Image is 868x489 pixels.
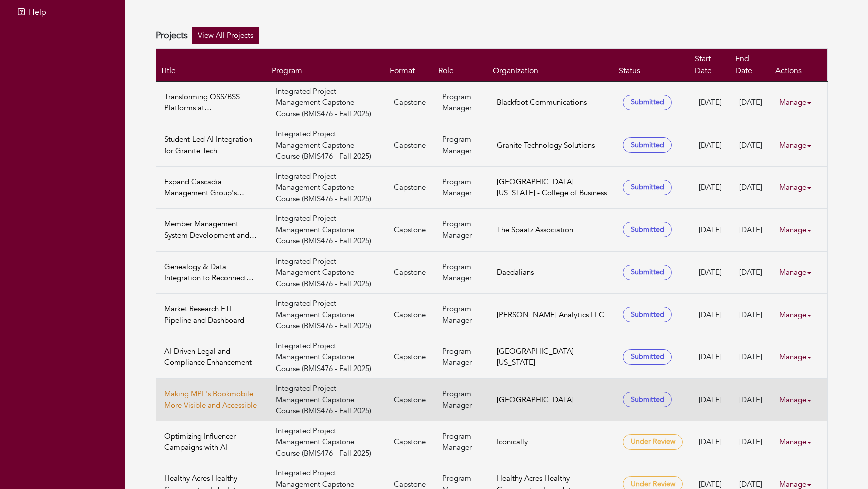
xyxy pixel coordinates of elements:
td: Program Manager [434,124,489,167]
td: [DATE] [691,379,731,421]
a: Student-Led AI Integration for Granite Tech [164,134,260,156]
a: Help [3,2,123,22]
td: [DATE] [691,124,731,167]
th: Role [434,48,489,81]
a: AI-Driven Legal and Compliance Enhancement [164,346,260,369]
td: Integrated Project Management Capstone Course (BMIS476 - Fall 2025) [268,379,386,421]
td: Capstone [386,294,434,336]
a: Manage [779,263,819,282]
td: Program Manager [434,209,489,252]
td: Capstone [386,124,434,167]
td: Capstone [386,81,434,124]
td: [DATE] [731,166,771,209]
a: Manage [779,305,819,325]
td: [DATE] [731,379,771,421]
a: Blackfoot Communications [497,97,587,107]
td: [DATE] [731,209,771,252]
a: Making MPL's Bookmobile More Visible and Accessible [164,388,260,411]
td: Capstone [386,421,434,463]
td: Integrated Project Management Capstone Course (BMIS476 - Fall 2025) [268,124,386,167]
td: Integrated Project Management Capstone Course (BMIS476 - Fall 2025) [268,251,386,294]
th: Start Date [691,48,731,81]
span: Submitted [623,137,672,153]
a: Market Research ETL Pipeline and Dashboard [164,303,260,326]
a: Manage [779,136,819,155]
td: Program Manager [434,379,489,421]
td: [DATE] [731,336,771,379]
td: Capstone [386,379,434,421]
td: [DATE] [691,81,731,124]
td: [DATE] [731,421,771,463]
span: Submitted [623,392,672,407]
td: Capstone [386,251,434,294]
td: [DATE] [731,251,771,294]
a: Manage [779,390,819,410]
a: Manage [779,347,819,367]
a: [GEOGRAPHIC_DATA][US_STATE] - College of Business [497,177,607,198]
a: The Spaatz Association [497,225,573,235]
td: Integrated Project Management Capstone Course (BMIS476 - Fall 2025) [268,294,386,336]
a: Genealogy & Data Integration to Reconnect with Descendants of America’s First Military Aviators [164,261,260,284]
span: Submitted [623,349,672,365]
a: Member Management System Development and Member Rediscovery [164,218,260,241]
span: Submitted [623,307,672,322]
td: [DATE] [691,294,731,336]
span: Under Review [623,434,683,450]
td: Program Manager [434,336,489,379]
td: Program Manager [434,166,489,209]
span: Submitted [623,180,672,195]
td: Program Manager [434,421,489,463]
th: Program [268,48,386,81]
a: Iconically [497,437,528,447]
td: Capstone [386,336,434,379]
a: Granite Technology Solutions [497,140,595,150]
span: Help [29,7,46,18]
th: Status [615,48,691,81]
a: [GEOGRAPHIC_DATA] [497,395,574,405]
td: [DATE] [691,251,731,294]
a: Expand Cascadia Management Group's Website to include an Affiliate Member Portal [164,176,260,199]
td: [DATE] [691,421,731,463]
span: Submitted [623,222,672,237]
th: Format [386,48,434,81]
th: Organization [489,48,615,81]
h4: Projects [156,30,188,41]
td: [DATE] [731,124,771,167]
a: Manage [779,93,819,112]
th: Actions [771,48,828,81]
span: Submitted [623,265,672,280]
a: Daedalians [497,267,534,277]
td: Integrated Project Management Capstone Course (BMIS476 - Fall 2025) [268,209,386,252]
td: Capstone [386,209,434,252]
td: Program Manager [434,81,489,124]
td: Integrated Project Management Capstone Course (BMIS476 - Fall 2025) [268,166,386,209]
span: Submitted [623,95,672,110]
a: [PERSON_NAME] Analytics LLC [497,310,604,320]
a: View All Projects [192,27,259,44]
a: Manage [779,220,819,240]
td: Program Manager [434,294,489,336]
a: Optimizing Influencer Campaigns with AI [164,431,260,453]
td: [DATE] [691,336,731,379]
td: Integrated Project Management Capstone Course (BMIS476 - Fall 2025) [268,336,386,379]
td: Integrated Project Management Capstone Course (BMIS476 - Fall 2025) [268,81,386,124]
a: Manage [779,178,819,197]
a: Transforming OSS/BSS Platforms at [GEOGRAPHIC_DATA] [164,91,260,114]
a: Manage [779,432,819,452]
td: [DATE] [691,209,731,252]
td: [DATE] [691,166,731,209]
td: [DATE] [731,294,771,336]
th: Title [156,48,268,81]
td: Integrated Project Management Capstone Course (BMIS476 - Fall 2025) [268,421,386,463]
th: End Date [731,48,771,81]
a: [GEOGRAPHIC_DATA][US_STATE] [497,346,574,368]
td: Program Manager [434,251,489,294]
td: Capstone [386,166,434,209]
td: [DATE] [731,81,771,124]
